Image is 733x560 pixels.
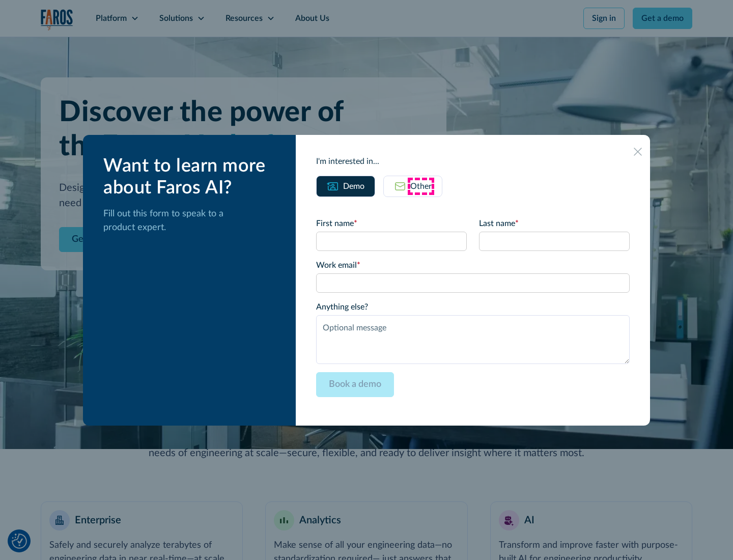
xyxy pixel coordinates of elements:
[103,155,279,199] div: Want to learn more about Faros AI?
[316,259,630,271] label: Work email
[410,180,432,192] div: Other
[316,155,630,167] div: I'm interested in...
[316,301,630,313] label: Anything else?
[103,207,279,235] p: Fill out this form to speak to a product expert.
[316,217,630,405] form: Email Form
[479,217,630,230] label: Last name
[343,180,364,192] div: Demo
[316,372,394,397] input: Book a demo
[316,217,467,230] label: First name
